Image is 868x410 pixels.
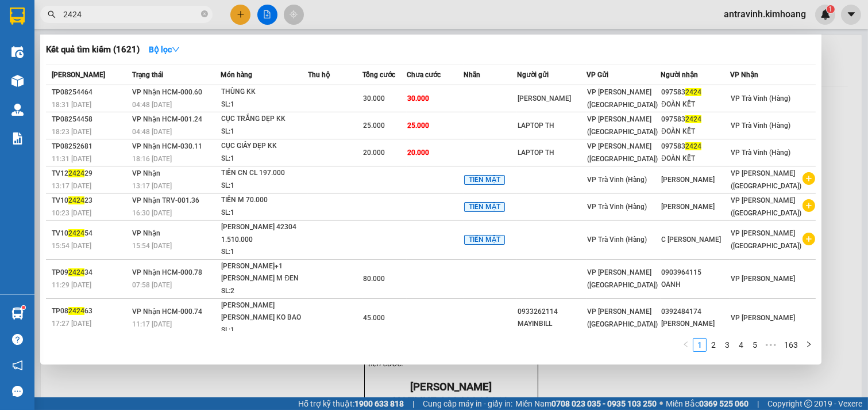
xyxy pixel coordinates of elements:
[52,209,91,217] span: 10:23 [DATE]
[407,149,429,157] span: 20.000
[11,104,24,116] img: warehouse-icon
[132,307,202,316] span: VP Nhận HCM-000.74
[132,169,160,177] span: VP Nhận
[587,176,647,184] span: VP Trà Vinh (Hàng)
[731,149,790,157] span: VP Trà Vinh (Hàng)
[221,207,307,219] div: SL: 1
[52,281,91,289] span: 11:29 [DATE]
[12,386,23,397] span: message
[731,229,801,250] span: VP [PERSON_NAME] ([GEOGRAPHIC_DATA])
[52,113,129,126] div: TP08254458
[587,71,608,79] span: VP Gửi
[221,299,307,324] div: [PERSON_NAME] [PERSON_NAME] KO BAO BỂ
[5,22,168,33] p: GỬI:
[587,307,658,328] span: VP [PERSON_NAME] ([GEOGRAPHIC_DATA])
[52,227,129,240] div: TV10 54
[661,234,730,246] div: C [PERSON_NAME]
[52,168,129,180] div: TV12 29
[132,115,202,123] span: VP Nhận HCM-001.24
[363,314,385,322] span: 45.000
[730,71,758,79] span: VP Nhận
[518,147,586,159] div: LAPTOP TH
[63,8,199,21] input: Tìm tên, số ĐT hoặc mã đơn
[5,75,28,86] span: GIAO:
[11,75,24,87] img: warehouse-icon
[803,199,815,212] span: plus-circle
[685,88,701,96] span: 2424
[5,62,78,73] span: 0834837986 -
[802,338,816,352] button: right
[518,306,586,318] div: 0933262114
[720,338,734,352] li: 3
[762,338,780,352] li: Next 5 Pages
[52,71,105,79] span: [PERSON_NAME]
[48,10,56,18] span: search
[679,338,693,352] li: Previous Page
[661,306,730,318] div: 0392484174
[221,86,307,98] div: THÙNG KK
[46,44,140,56] h3: Kết quả tìm kiếm ( 1621 )
[140,40,189,59] button: Bộ lọcdown
[407,122,429,130] span: 25.000
[363,122,385,130] span: 25.000
[803,172,815,185] span: plus-circle
[363,94,385,102] span: 30.000
[802,338,816,352] li: Next Page
[731,122,790,130] span: VP Trà Vinh (Hàng)
[587,236,647,244] span: VP Trà Vinh (Hàng)
[731,94,790,102] span: VP Trà Vinh (Hàng)
[587,268,658,289] span: VP [PERSON_NAME] ([GEOGRAPHIC_DATA])
[661,113,730,126] div: 097583
[68,169,84,177] span: 2424
[132,242,172,250] span: 15:54 [DATE]
[22,306,25,309] sup: 1
[661,141,730,153] div: 097583
[221,98,307,111] div: SL: 1
[407,94,429,102] span: 30.000
[61,62,78,73] span: hậu
[172,45,180,54] span: down
[221,221,307,246] div: [PERSON_NAME] 42304 1.510.000
[11,132,24,145] img: solution-icon
[221,260,307,285] div: [PERSON_NAME]+1 [PERSON_NAME] M ĐEN KK
[721,339,734,351] a: 3
[11,46,24,58] img: warehouse-icon
[805,341,812,348] span: right
[731,169,801,190] span: VP [PERSON_NAME] ([GEOGRAPHIC_DATA])
[132,320,172,328] span: 11:17 [DATE]
[132,101,172,109] span: 04:48 [DATE]
[52,101,91,109] span: 18:31 [DATE]
[587,142,658,163] span: VP [PERSON_NAME] ([GEOGRAPHIC_DATA])
[518,318,586,330] div: MAYINBILL
[68,307,84,315] span: 2424
[661,174,730,186] div: [PERSON_NAME]
[24,22,156,33] span: VP [PERSON_NAME] (Hàng) -
[12,360,23,371] span: notification
[780,338,802,352] li: 163
[661,86,730,98] div: 097583
[132,182,172,190] span: 13:17 [DATE]
[363,275,385,283] span: 80.000
[661,71,698,79] span: Người nhận
[661,201,730,213] div: [PERSON_NAME]
[693,338,707,352] li: 1
[52,267,129,279] div: TP09 34
[221,180,307,192] div: SL: 1
[731,196,801,217] span: VP [PERSON_NAME] ([GEOGRAPHIC_DATA])
[803,233,815,245] span: plus-circle
[517,71,549,79] span: Người gửi
[221,126,307,138] div: SL: 1
[221,194,307,207] div: TIỀN M 70.000
[221,71,252,79] span: Món hàng
[661,267,730,279] div: 0903964115
[68,229,84,237] span: 2424
[308,71,330,79] span: Thu hộ
[132,209,172,217] span: 16:30 [DATE]
[132,128,172,136] span: 04:48 [DATE]
[685,115,701,123] span: 2424
[52,128,91,136] span: 18:23 [DATE]
[464,71,480,79] span: Nhãn
[201,9,208,20] span: close-circle
[518,93,586,105] div: [PERSON_NAME]
[707,339,720,351] a: 2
